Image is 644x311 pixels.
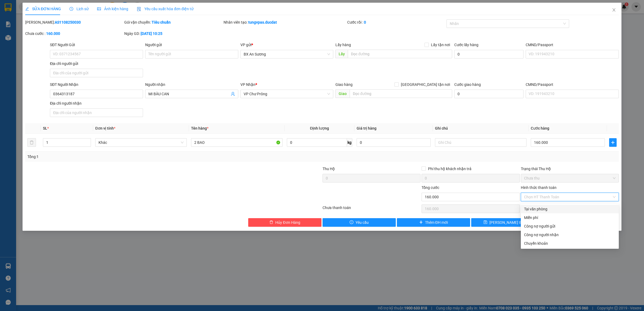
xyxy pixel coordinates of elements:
div: Chuyển khoản [524,240,616,246]
div: Công nợ người nhận [524,232,616,238]
div: VP gửi [240,42,334,48]
span: Giao [335,89,350,98]
span: save [484,220,487,225]
button: delete [27,138,36,147]
b: 0 [364,20,366,24]
span: [PERSON_NAME] thay đổi [489,219,532,225]
span: VP Nhận [240,82,255,87]
span: Giao hàng [335,82,353,87]
span: Cước hàng [531,126,549,130]
div: [PERSON_NAME]: [25,19,123,25]
span: Phí thu hộ khách nhận trả [426,166,474,172]
span: plus [419,220,423,225]
input: Dọc đường [350,89,452,98]
span: BX An Sương [244,50,330,58]
span: delete [269,220,273,225]
span: Đơn vị tính [95,126,115,130]
div: Tổng: 1 [27,154,248,160]
span: clock-circle [69,7,73,11]
span: Thêm ĐH mới [425,219,448,225]
div: Công nợ người gửi [524,223,616,229]
span: Định lượng [310,126,329,130]
div: Gói vận chuyển: [124,19,222,25]
span: kg [347,138,352,147]
strong: 0901 900 568 [50,15,94,25]
span: exclamation-circle [350,220,353,225]
div: Địa chỉ người nhận [50,100,143,106]
button: Close [606,3,621,18]
label: Cước lấy hàng [454,43,478,47]
span: Lấy tận nơi [429,42,452,48]
strong: 0931 600 979 [20,18,46,23]
span: ĐỨC ĐẠT GIA LAI [23,5,75,13]
div: Cước gửi hàng sẽ được ghi vào công nợ của người gửi [521,222,619,230]
b: 160.000 [46,31,60,36]
div: Miễn phí [524,215,616,221]
span: Hủy Đơn Hàng [275,219,300,225]
span: down [86,143,90,146]
div: Người gửi [145,42,238,48]
div: Cước gửi hàng sẽ được ghi vào công nợ của người nhận [521,230,619,239]
div: Chưa thanh toán [322,205,421,214]
button: plusThêm ĐH mới [397,218,470,227]
div: SĐT Người Nhận [50,82,143,87]
img: icon [137,7,141,11]
strong: [PERSON_NAME]: [50,15,84,20]
button: exclamation-circleYêu cầu [323,218,396,227]
span: [GEOGRAPHIC_DATA] tận nơi [399,82,452,87]
input: Địa chỉ của người gửi [50,69,143,77]
div: CMND/Passport [526,42,619,48]
input: Ghi Chú [435,138,526,147]
span: Ảnh kiện hàng [97,7,128,11]
span: BX An Sương [28,35,67,43]
div: Trạng thái Thu Hộ [521,166,619,172]
input: Địa chỉ của người nhận [50,108,143,117]
div: CMND/Passport [526,82,619,87]
span: plus [609,140,616,145]
div: Địa chỉ người gửi [50,61,143,67]
span: SỬA ĐƠN HÀNG [25,7,61,11]
span: picture [97,7,101,11]
strong: Sài Gòn: [3,18,20,23]
div: SĐT Người Gửi [50,42,143,48]
span: close-circle [613,195,616,199]
span: up [86,139,90,142]
div: Tại văn phòng [524,206,616,212]
div: Cước rồi : [347,19,445,25]
span: Khác [98,138,184,147]
b: tungvpas.ducdat [248,20,277,24]
b: [DATE] 10:25 [141,31,162,36]
span: Lấy [335,50,348,58]
button: save[PERSON_NAME] thay đổi [471,218,544,227]
span: Chưa thu [524,174,616,182]
b: AS1108250030 [55,20,81,24]
div: Ngày GD: [124,31,222,36]
strong: 0901 933 179 [50,26,77,31]
span: Lịch sử [69,7,89,11]
span: Chọn HT Thanh Toán [524,193,616,201]
div: Người nhận [145,82,238,87]
span: edit [25,7,29,11]
strong: 0901 936 968 [3,24,30,29]
input: Cước lấy hàng [454,50,524,58]
span: Lấy hàng [335,43,351,47]
div: Chưa cước : [25,31,123,36]
span: user-add [231,92,235,96]
input: Dọc đường [348,50,452,58]
span: Yêu cầu [356,219,369,225]
span: SL [43,126,47,130]
span: Tên hàng [191,126,208,130]
span: Increase Value [85,138,91,142]
input: VD: Bàn, Ghế [191,138,283,147]
label: Cước giao hàng [454,82,481,87]
label: Hình thức thanh toán [521,185,557,190]
span: VP GỬI: [3,35,27,43]
span: Thu Hộ [323,167,335,171]
span: Giá trị hàng [357,126,376,130]
div: Nhân viên tạo: [224,19,346,25]
button: plus [609,138,617,147]
input: Cước giao hàng [454,90,524,98]
span: Tổng cước [422,185,439,190]
th: Ghi chú [433,123,529,134]
b: Tiêu chuẩn [152,20,171,24]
